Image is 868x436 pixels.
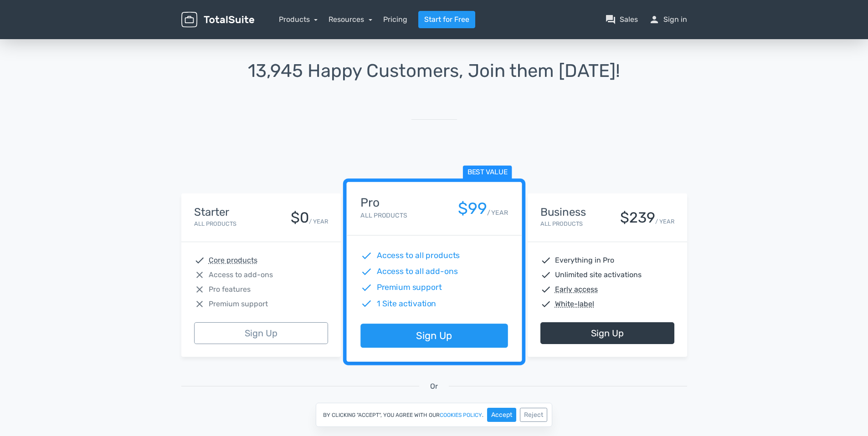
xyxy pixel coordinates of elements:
span: check [360,250,372,262]
small: All Products [194,220,236,227]
small: / YEAR [309,217,328,226]
a: Start for Free [418,11,475,28]
span: check [540,284,551,295]
span: close [194,284,205,295]
a: Resources [329,15,372,24]
span: Access to all add-ons [376,266,457,278]
span: close [194,269,205,280]
a: personSign in [649,14,687,25]
a: Pricing [383,14,407,25]
a: Sign Up [360,324,508,348]
span: Access to all products [376,250,460,262]
abbr: White-label [555,299,594,309]
small: / YEAR [487,208,508,218]
h1: 13,945 Happy Customers, Join them [DATE]! [181,61,687,81]
span: Premium support [209,299,268,309]
span: Best value [462,166,512,180]
span: check [360,282,372,294]
span: check [540,299,551,309]
span: check [194,255,205,266]
a: Products [279,15,318,24]
abbr: Early access [555,284,598,295]
div: $99 [457,200,487,218]
span: close [194,299,205,309]
a: Sign Up [540,322,674,344]
button: Accept [487,408,516,422]
span: Or [430,381,438,392]
span: Pro features [209,284,251,295]
div: $0 [291,210,309,226]
button: Reject [520,408,547,422]
a: Sign Up [194,322,328,344]
span: check [360,266,372,278]
span: check [360,298,372,309]
h4: Business [540,206,586,218]
h4: Starter [194,206,236,218]
span: Everything in Pro [555,255,614,266]
span: check [540,255,551,266]
a: cookies policy [440,412,482,418]
a: question_answerSales [605,14,638,25]
div: By clicking "Accept", you agree with our . [316,403,552,427]
h4: Pro [360,196,407,209]
img: TotalSuite for WordPress [181,12,254,28]
span: Premium support [376,282,442,294]
span: Unlimited site activations [555,269,642,280]
abbr: Core products [209,255,257,266]
span: question_answer [605,14,616,25]
span: person [649,14,660,25]
span: 1 Site activation [376,298,436,309]
small: All Products [540,220,583,227]
small: All Products [360,212,407,219]
div: $239 [620,210,655,226]
span: Access to add-ons [209,269,273,280]
small: / YEAR [655,217,674,226]
span: check [540,269,551,280]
